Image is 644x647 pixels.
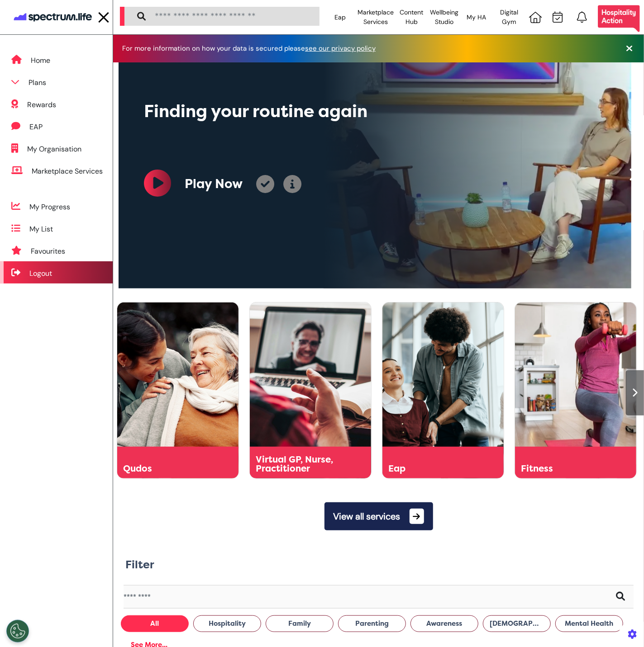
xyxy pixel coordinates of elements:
div: Home [31,55,50,66]
div: Plans [29,77,46,88]
button: Awareness [410,615,478,632]
div: Play Now [185,175,243,194]
button: Hospitality [193,615,261,632]
div: Virtual GP, Nurse, Practitioner [256,455,341,473]
div: Finding your routine again [144,99,426,124]
div: Eap [388,464,473,473]
div: Logout [29,268,52,279]
div: Eap [324,5,357,30]
a: see our privacy policy [305,44,376,53]
div: My List [29,224,53,235]
button: View all services [324,502,433,530]
img: company logo [12,9,94,26]
div: Rewards [27,99,56,110]
div: Digital Gym [493,5,525,30]
button: [DEMOGRAPHIC_DATA] Health [483,615,551,632]
h2: Filter [125,558,154,571]
div: Fitness [521,464,606,473]
button: Open Preferences [6,620,29,642]
button: All [121,615,189,632]
div: Marketplace Services [356,5,395,30]
button: Parenting [338,615,406,632]
div: My Progress [29,202,70,213]
div: Favourites [31,246,65,257]
div: Content Hub [395,5,428,30]
div: Wellbeing Studio [428,5,460,30]
div: For more information on how your data is secured please [122,45,385,52]
button: Mental Health [555,615,623,632]
div: EAP [29,122,43,132]
div: My HA [460,5,493,30]
div: My Organisation [27,144,81,155]
div: Qudos [123,464,208,473]
div: Marketplace Services [32,166,103,177]
button: Family [266,615,334,632]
